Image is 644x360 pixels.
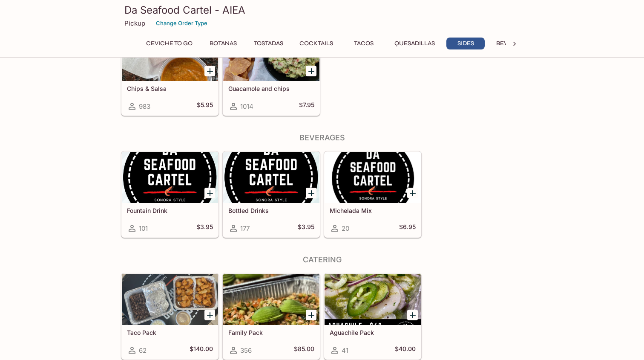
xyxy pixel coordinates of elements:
a: Fountain Drink101$3.95 [121,151,218,238]
h5: Chips & Salsa [127,85,213,92]
div: Fountain Drink [122,152,218,203]
button: Tacos [345,38,383,49]
a: Aguachile Pack41$40.00 [324,273,421,360]
h5: $6.95 [399,223,416,233]
span: 983 [139,102,150,110]
button: Add Taco Pack [204,310,215,320]
span: 101 [139,224,148,232]
button: Cocktails [295,38,338,49]
span: 20 [342,224,349,232]
a: Chips & Salsa983$5.95 [121,29,218,116]
div: Family Pack [223,274,319,325]
h4: Catering [121,255,523,264]
span: 177 [240,224,250,232]
div: Taco Pack [122,274,218,325]
span: 62 [139,346,147,354]
span: 1014 [240,102,253,110]
h5: $5.95 [197,101,213,111]
button: Tostadas [249,38,288,49]
a: Family Pack356$85.00 [223,273,320,360]
a: Taco Pack62$140.00 [121,273,218,360]
button: Add Aguachile Pack [407,310,418,320]
button: Sides [446,38,485,49]
h5: Michelada Mix [330,207,416,214]
button: Add Family Pack [306,310,316,320]
a: Bottled Drinks177$3.95 [223,151,320,238]
a: Michelada Mix20$6.95 [324,151,421,238]
h5: Fountain Drink [127,207,213,214]
button: Add Bottled Drinks [306,188,316,198]
h3: Da Seafood Cartel - AIEA [124,3,520,17]
span: 41 [342,346,348,354]
button: Beverages [492,38,536,49]
h4: Beverages [121,133,523,142]
button: Change Order Type [152,17,211,30]
div: Chips & Salsa [122,30,218,81]
button: Add Michelada Mix [407,188,418,198]
button: Ceviche To Go [141,38,197,49]
button: Botanas [204,38,242,49]
div: Aguachile Pack [325,274,421,325]
div: Guacamole and chips [223,30,319,81]
h5: $3.95 [196,223,213,233]
h5: $85.00 [294,345,314,355]
div: Bottled Drinks [223,152,319,203]
h5: Family Pack [228,329,314,336]
h5: Guacamole and chips [228,85,314,92]
h5: $3.95 [298,223,314,233]
h5: $7.95 [299,101,314,111]
h5: Taco Pack [127,329,213,336]
h5: Bottled Drinks [228,207,314,214]
button: Add Guacamole and chips [306,66,316,76]
h5: Aguachile Pack [330,329,416,336]
button: Add Fountain Drink [204,188,215,198]
p: Pickup [124,19,145,27]
button: Add Chips & Salsa [204,66,215,76]
span: 356 [240,346,252,354]
h5: $140.00 [190,345,213,355]
button: Quesadillas [390,38,440,49]
div: Michelada Mix [325,152,421,203]
a: Guacamole and chips1014$7.95 [223,29,320,116]
h5: $40.00 [395,345,416,355]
